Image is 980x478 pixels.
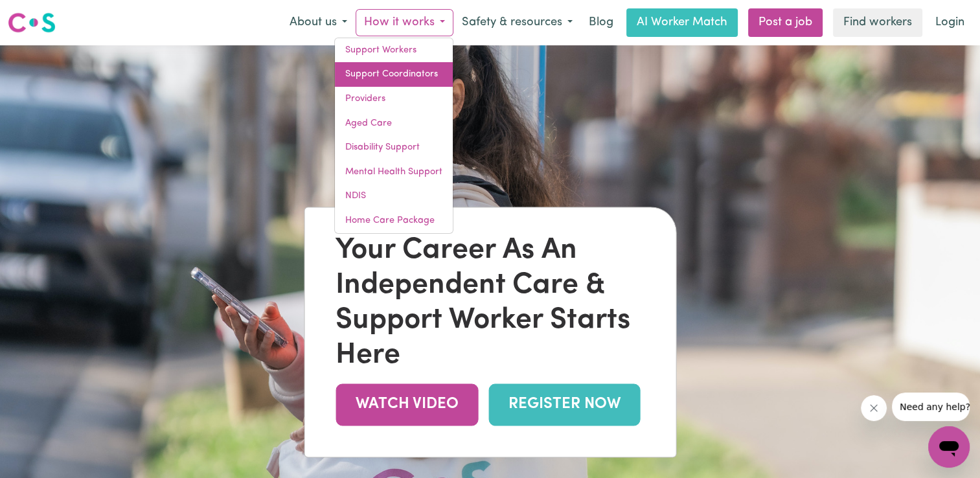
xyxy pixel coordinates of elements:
button: About us [281,9,356,36]
a: REGISTER NOW [488,383,640,426]
a: Post a job [748,8,823,37]
a: Disability Support [335,135,453,160]
a: WATCH VIDEO [336,383,478,426]
iframe: Button to launch messaging window [928,426,970,468]
a: Home Care Package [335,209,453,233]
iframe: Message from company [892,393,970,421]
button: How it works [356,9,453,36]
a: Aged Care [335,111,453,136]
button: Safety & resources [453,9,581,36]
div: Your Career As An Independent Care & Support Worker Starts Here [336,233,644,373]
a: Support Coordinators [335,62,453,87]
a: Login [928,8,972,37]
a: AI Worker Match [626,8,738,37]
a: Support Workers [335,38,453,63]
a: Mental Health Support [335,160,453,185]
div: How it works [334,38,453,234]
a: Careseekers logo [8,8,56,38]
a: Find workers [833,8,922,37]
a: NDIS [335,184,453,209]
span: Need any help? [8,9,78,19]
img: Careseekers logo [8,11,56,34]
a: Providers [335,87,453,111]
a: Blog [581,8,621,37]
iframe: Close message [861,395,887,421]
